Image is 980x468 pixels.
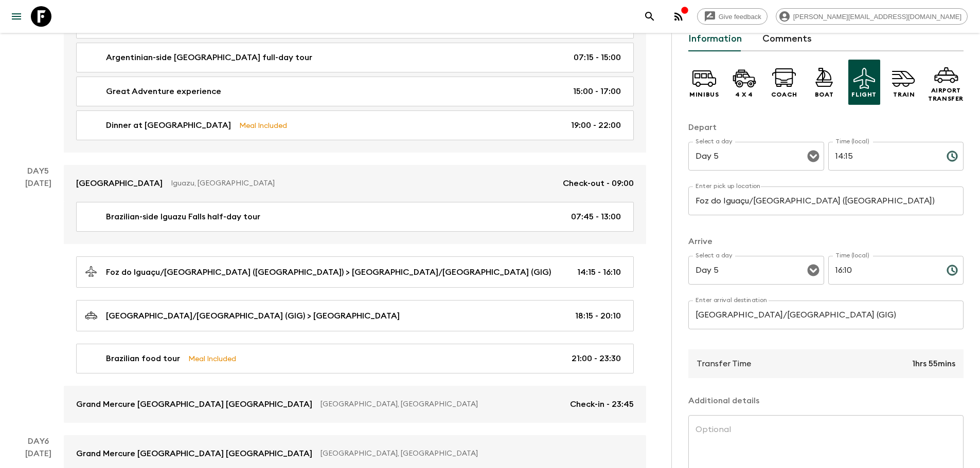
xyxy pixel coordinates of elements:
input: hh:mm [828,256,938,285]
button: Open [806,263,821,277]
a: Give feedback [697,8,768,25]
p: Day 6 [12,435,64,447]
p: 1hrs 55mins [912,358,955,370]
label: Select a day [696,137,732,146]
p: 15:00 - 17:00 [573,85,621,98]
a: Foz do Iguaçu/[GEOGRAPHIC_DATA] ([GEOGRAPHIC_DATA]) > [GEOGRAPHIC_DATA]/[GEOGRAPHIC_DATA] (GIG)14... [76,256,634,288]
a: [GEOGRAPHIC_DATA]Iguazu, [GEOGRAPHIC_DATA]Check-out - 09:00 [64,165,646,202]
button: Comments [762,27,812,51]
label: Enter pick up location [696,182,761,191]
p: 21:00 - 23:30 [572,352,621,365]
p: Train [893,90,915,99]
p: [GEOGRAPHIC_DATA], [GEOGRAPHIC_DATA] [320,399,562,409]
label: Enter arrival destination [696,296,768,305]
p: Transfer Time [697,358,751,370]
a: Brazilian-side Iguazu Falls half-day tour07:45 - 13:00 [76,202,634,232]
p: Arrive [688,235,964,248]
p: Grand Mercure [GEOGRAPHIC_DATA] [GEOGRAPHIC_DATA] [76,447,312,460]
p: Boat [815,90,833,99]
a: Argentinian-side [GEOGRAPHIC_DATA] full-day tour07:15 - 15:00 [76,43,634,72]
p: 4 x 4 [735,90,753,99]
a: Grand Mercure [GEOGRAPHIC_DATA] [GEOGRAPHIC_DATA][GEOGRAPHIC_DATA], [GEOGRAPHIC_DATA]Check-in - 2... [64,386,646,423]
p: Minibus [689,90,719,99]
a: Dinner at [GEOGRAPHIC_DATA]Meal Included19:00 - 22:00 [76,110,634,140]
p: Day 5 [12,165,64,177]
p: Flight [851,90,877,99]
a: [GEOGRAPHIC_DATA]/[GEOGRAPHIC_DATA] (GIG) > [GEOGRAPHIC_DATA]18:15 - 20:10 [76,300,634,331]
p: 07:15 - 15:00 [574,51,621,64]
button: Information [688,27,742,51]
div: [PERSON_NAME][EMAIL_ADDRESS][DOMAIN_NAME] [776,8,968,25]
span: [PERSON_NAME][EMAIL_ADDRESS][DOMAIN_NAME] [788,13,967,21]
p: Great Adventure experience [106,85,221,98]
p: Argentinian-side [GEOGRAPHIC_DATA] full-day tour [106,51,312,64]
p: Depart [688,121,964,134]
p: Coach [771,90,797,99]
p: [GEOGRAPHIC_DATA] [76,177,163,190]
button: Choose time, selected time is 2:15 PM [942,146,963,166]
p: Airport Transfer [928,86,964,103]
p: Meal Included [239,120,287,131]
span: Give feedback [713,13,767,21]
p: Check-out - 09:00 [563,177,634,190]
p: Foz do Iguaçu/[GEOGRAPHIC_DATA] ([GEOGRAPHIC_DATA]) > [GEOGRAPHIC_DATA]/[GEOGRAPHIC_DATA] (GIG) [106,266,551,278]
label: Time (local) [835,137,869,146]
p: Grand Mercure [GEOGRAPHIC_DATA] [GEOGRAPHIC_DATA] [76,398,312,410]
p: [GEOGRAPHIC_DATA], [GEOGRAPHIC_DATA] [320,448,626,459]
button: menu [6,6,27,27]
label: Time (local) [835,251,869,260]
p: 07:45 - 13:00 [571,211,621,223]
p: 19:00 - 22:00 [571,119,621,132]
p: Dinner at [GEOGRAPHIC_DATA] [106,119,231,132]
p: 18:15 - 20:10 [575,310,621,322]
p: 14:15 - 16:10 [577,266,621,278]
button: search adventures [639,6,660,27]
a: Great Adventure experience15:00 - 17:00 [76,77,634,106]
p: [GEOGRAPHIC_DATA]/[GEOGRAPHIC_DATA] (GIG) > [GEOGRAPHIC_DATA] [106,310,400,322]
p: Iguazu, [GEOGRAPHIC_DATA] [171,178,555,189]
input: hh:mm [828,142,938,171]
a: Brazilian food tourMeal Included21:00 - 23:30 [76,344,634,373]
p: Additional details [688,395,964,407]
p: Meal Included [188,353,236,364]
label: Select a day [696,251,732,260]
p: Brazilian food tour [106,352,180,365]
button: Open [806,149,821,163]
button: Choose time, selected time is 4:10 PM [942,260,963,280]
div: [DATE] [25,177,51,423]
p: Check-in - 23:45 [570,398,634,410]
p: Brazilian-side Iguazu Falls half-day tour [106,211,260,223]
